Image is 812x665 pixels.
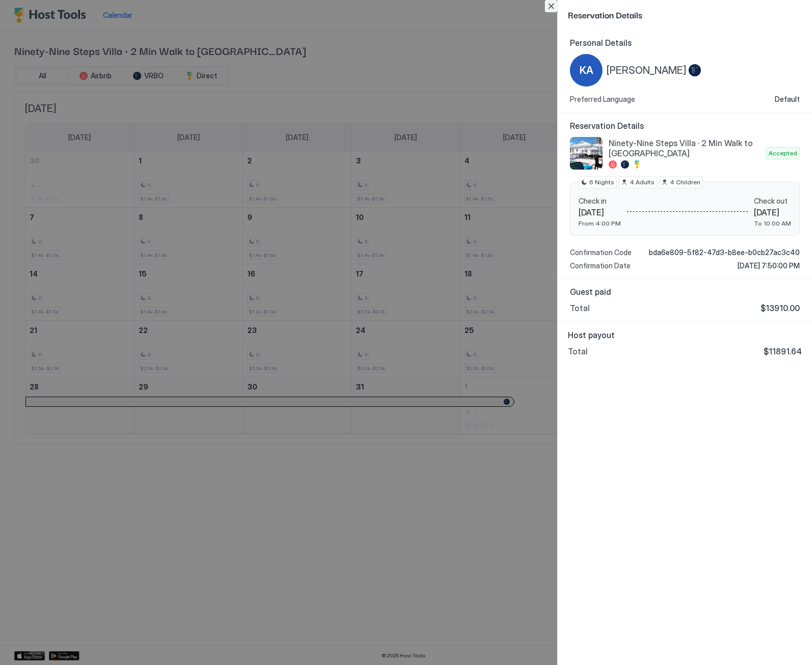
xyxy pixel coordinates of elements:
span: Personal Details [570,38,800,48]
span: From 4:00 PM [579,219,621,227]
span: 4 Children [670,178,700,187]
span: Preferred Language [570,95,635,104]
span: $11891.64 [764,346,802,356]
span: 6 Nights [589,178,614,187]
span: $13910.00 [761,303,800,313]
div: listing image [570,137,603,170]
span: [PERSON_NAME] [607,64,687,77]
span: [DATE] [579,207,621,217]
span: Default [775,95,800,104]
span: Total [568,346,588,356]
span: [DATE] [754,207,791,217]
span: Confirmation Date [570,261,631,270]
span: [DATE] 7:50:00 PM [738,261,800,270]
span: KA [580,63,593,78]
span: Total [570,303,590,313]
span: Accepted [769,149,797,158]
span: bda6e809-5f82-47d3-b8ee-b0cb27ac3c40 [649,248,800,257]
span: Reservation Details [570,121,800,131]
span: Ninety-Nine Steps Villa · 2 Min Walk to [GEOGRAPHIC_DATA] [609,138,762,158]
span: Host payout [568,330,802,340]
span: 4 Adults [630,178,654,187]
span: Confirmation Code [570,248,632,257]
span: Guest paid [570,287,800,297]
span: Check out [754,197,791,206]
span: Check in [579,197,621,206]
span: Reservation Details [568,8,800,21]
span: To 10:00 AM [754,219,791,227]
